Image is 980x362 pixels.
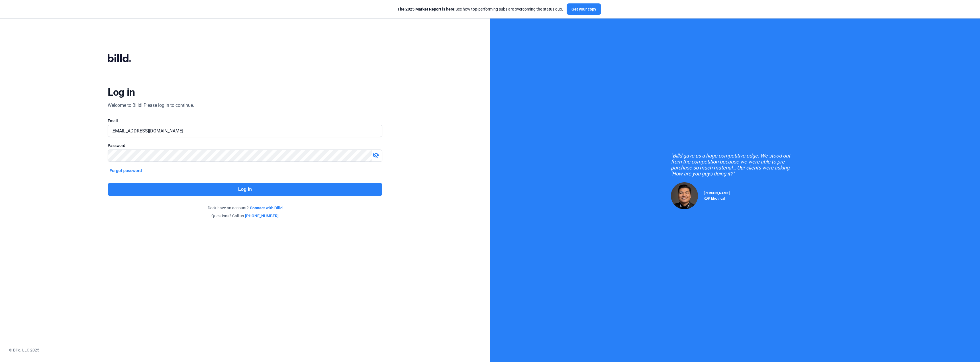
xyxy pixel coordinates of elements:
button: Forgot password [108,167,144,174]
span: [PERSON_NAME] [704,191,730,195]
img: Raul Pacheco [671,182,698,209]
mat-icon: visibility_off [372,152,379,159]
button: Get your copy [567,3,601,15]
div: Password [108,143,382,148]
span: The 2025 Market Report is here: [397,7,456,11]
div: See how top-performing subs are overcoming the status quo. [397,6,563,12]
div: RDP Electrical [704,195,730,201]
a: [PHONE_NUMBER] [245,213,279,219]
a: Connect with Billd [250,205,283,211]
div: Email [108,118,382,124]
div: Welcome to Billd! Please log in to continue. [108,102,194,109]
div: Questions? Call us [108,213,382,219]
button: Log in [108,183,382,196]
div: Don't have an account? [108,205,382,211]
div: Log in [108,86,135,99]
div: "Billd gave us a huge competitive edge. We stood out from the competition because we were able to... [671,153,799,177]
